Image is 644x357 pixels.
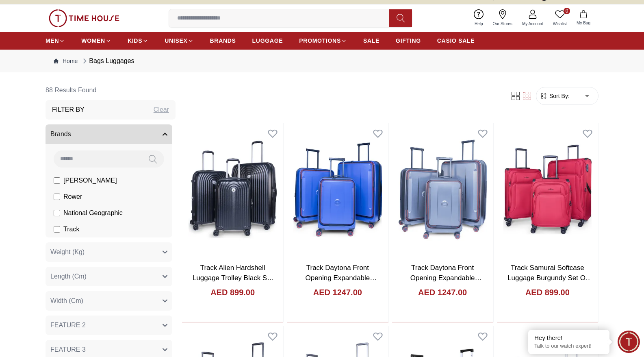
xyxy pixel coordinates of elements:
[50,272,87,281] span: Length (Cm)
[550,21,570,27] span: Wishlist
[534,334,603,342] div: Hey there!
[572,9,595,28] button: My Bag
[46,124,172,144] button: Brands
[313,287,362,298] h4: AED 1247.00
[573,20,594,26] span: My Bag
[50,129,71,139] span: Brands
[287,123,388,256] img: Track Daytona Front Opening Expandable Hardcase Luggage Blue Set Of 3 TK300.49.3
[548,92,570,100] span: Sort By:
[63,176,117,185] span: [PERSON_NAME]
[210,37,236,45] span: BRANDS
[46,267,172,286] button: Length (Cm)
[490,21,516,27] span: Our Stores
[392,123,493,256] img: Track Daytona Front Opening Expandable Hardcase Luggage Grey Set Of 3 TK300.22.3
[396,37,421,45] span: GIFTING
[46,291,172,311] button: Width (Cm)
[363,37,379,45] span: SALE
[497,123,598,256] img: Track Samurai Softcase Luggage Burgundy Set Of 3 TK2909.56.3
[363,33,379,48] a: SALE
[49,9,119,27] img: ...
[54,194,60,200] input: Rower
[54,57,78,65] a: Home
[437,37,475,45] span: CASIO SALE
[50,247,85,257] span: Weight (Kg)
[252,37,283,45] span: LUGGAGE
[519,21,546,27] span: My Account
[548,8,572,28] a: 0Wishlist
[507,264,592,292] a: Track Samurai Softcase Luggage Burgundy Set Of 3 TK2909.56.3
[437,33,475,48] a: CASIO SALE
[165,33,193,48] a: UNISEX
[50,345,86,355] span: FEATURE 3
[301,264,377,303] a: Track Daytona Front Opening Expandable Hardcase Luggage Blue Set Of 3 TK300.49.3
[154,105,169,115] div: Clear
[165,37,187,45] span: UNISEX
[418,287,467,298] h4: AED 1247.00
[63,224,79,234] span: Track
[525,287,570,298] h4: AED 899.00
[488,8,517,28] a: Our Stores
[210,287,255,298] h4: AED 899.00
[534,343,603,350] p: Talk to our watch expert!
[46,81,176,100] h6: 88 Results Found
[252,33,283,48] a: LUGGAGE
[50,320,86,330] span: FEATURE 2
[299,33,347,48] a: PROMOTIONS
[471,21,486,27] span: Help
[63,208,123,218] span: National Geographic
[210,33,236,48] a: BRANDS
[128,33,148,48] a: KIDS
[52,105,85,115] h3: Filter By
[50,296,83,306] span: Width (Cm)
[54,226,60,233] input: Track
[618,331,640,353] div: Chat Widget
[299,37,341,45] span: PROMOTIONS
[46,33,65,48] a: MEN
[81,37,105,45] span: WOMEN
[81,33,111,48] a: WOMEN
[470,8,488,28] a: Help
[193,264,274,292] a: Track Alien Hardshell Luggage Trolley Black Set Of 3 TK500.06.3
[63,192,82,202] span: Rower
[46,37,59,45] span: MEN
[564,8,570,14] span: 0
[46,242,172,262] button: Weight (Kg)
[46,50,598,72] nav: Breadcrumb
[396,33,421,48] a: GIFTING
[46,316,172,335] button: FEATURE 2
[128,37,142,45] span: KIDS
[54,210,60,216] input: National Geographic
[182,123,283,256] img: Track Alien Hardshell Luggage Trolley Black Set Of 3 TK500.06.3
[81,56,134,66] div: Bags Luggages
[405,264,482,303] a: Track Daytona Front Opening Expandable Hardcase Luggage Grey Set Of 3 TK300.22.3
[54,177,60,184] input: [PERSON_NAME]
[540,92,570,100] button: Sort By:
